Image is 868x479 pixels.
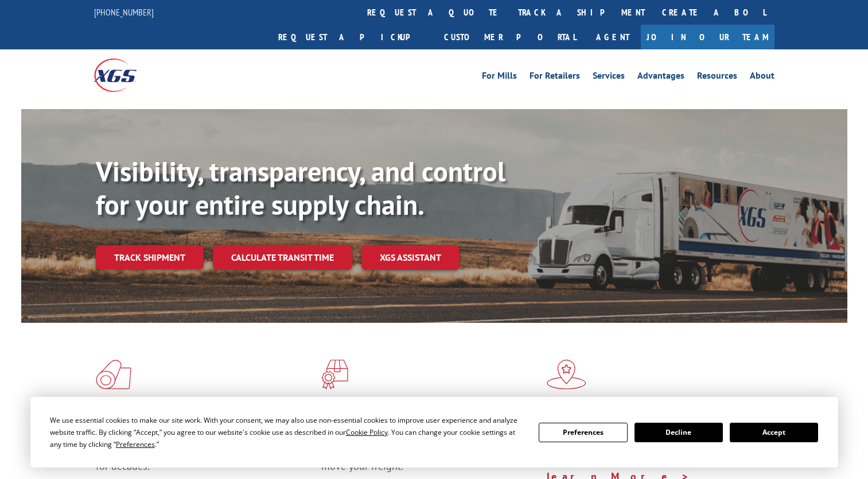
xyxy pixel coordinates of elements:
[482,71,517,84] a: For Mills
[96,245,204,269] a: Track shipment
[635,423,723,442] button: Decline
[637,71,684,84] a: Advantages
[585,25,641,49] a: Agent
[593,71,625,84] a: Services
[547,360,586,389] img: xgs-icon-flagship-distribution-model-red
[96,360,131,389] img: xgs-icon-total-supply-chain-intelligence-red
[435,25,585,49] a: Customer Portal
[346,427,388,437] span: Cookie Policy
[94,6,154,18] a: [PHONE_NUMBER]
[213,245,352,270] a: Calculate transit time
[50,414,525,450] div: We use essential cookies to make our site work. With your consent, we may also use non-essential ...
[697,71,737,84] a: Resources
[116,439,155,449] span: Preferences
[270,25,435,49] a: Request a pickup
[30,397,838,468] div: Cookie Consent Prompt
[96,432,312,473] span: As an industry carrier of choice, XGS has brought innovation and dedication to flooring logistics...
[641,25,774,49] a: Join Our Team
[730,423,818,442] button: Accept
[96,153,505,222] b: Visibility, transparency, and control for your entire supply chain.
[361,245,460,270] a: XGS ASSISTANT
[530,71,580,84] a: For Retailers
[321,360,348,389] img: xgs-icon-focused-on-flooring-red
[750,71,774,84] a: About
[539,423,627,442] button: Preferences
